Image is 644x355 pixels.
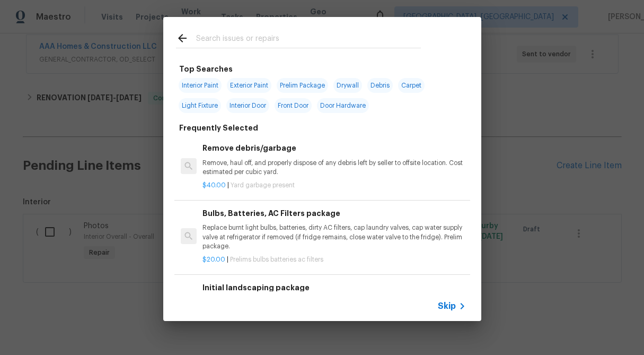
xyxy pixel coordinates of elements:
span: $40.00 [202,182,226,188]
span: Skip [438,301,456,311]
span: Prelims bulbs batteries ac filters [230,256,323,263]
span: Drywall [333,78,362,93]
span: $20.00 [202,256,225,263]
input: Search issues or repairs [196,32,421,48]
span: Front Door [275,98,312,113]
span: Yard garbage present [231,182,295,188]
h6: Remove debris/garbage [202,142,465,154]
span: Door Hardware [317,98,369,113]
span: Interior Paint [179,78,222,93]
h6: Bulbs, Batteries, AC Filters package [202,207,465,219]
h6: Frequently Selected [179,122,258,134]
p: Replace burnt light bulbs, batteries, dirty AC filters, cap laundry valves, cap water supply valv... [202,223,465,250]
span: Carpet [398,78,425,93]
span: Debris [367,78,393,93]
span: Exterior Paint [227,78,271,93]
span: Light Fixture [179,98,221,113]
p: Remove, haul off, and properly dispose of any debris left by seller to offsite location. Cost est... [202,159,465,177]
span: Interior Door [226,98,269,113]
span: Prelim Package [277,78,328,93]
p: | [202,255,465,264]
h6: Initial landscaping package [202,282,465,293]
p: | [202,181,465,190]
h6: Top Searches [179,63,233,75]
